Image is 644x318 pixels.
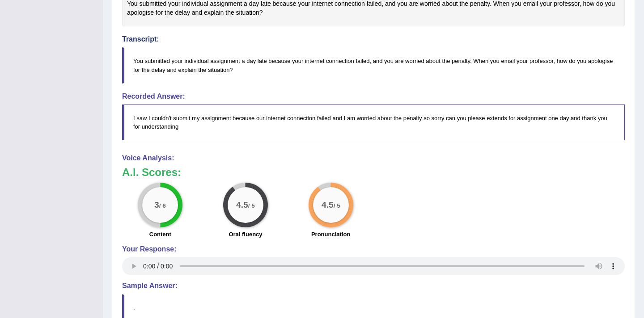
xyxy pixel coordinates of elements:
blockquote: I saw I couldn't submit my assignment because our internet connection failed and I am worried abo... [122,105,625,140]
big: 4.5 [322,200,334,210]
small: / 5 [333,203,340,209]
label: Oral fluency [229,230,262,238]
h4: Sample Answer: [122,282,625,290]
big: 3 [154,200,159,210]
big: 4.5 [236,200,248,210]
h4: Voice Analysis: [122,154,625,162]
label: Pronunciation [311,230,350,238]
blockquote: You submitted your individual assignment a day late because your internet connection failed, and ... [122,47,625,83]
label: Content [149,230,171,238]
small: / 5 [248,203,255,209]
h4: Recorded Answer: [122,92,625,100]
b: A.I. Scores: [122,166,181,178]
h4: Your Response: [122,245,625,253]
small: / 6 [159,203,166,209]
